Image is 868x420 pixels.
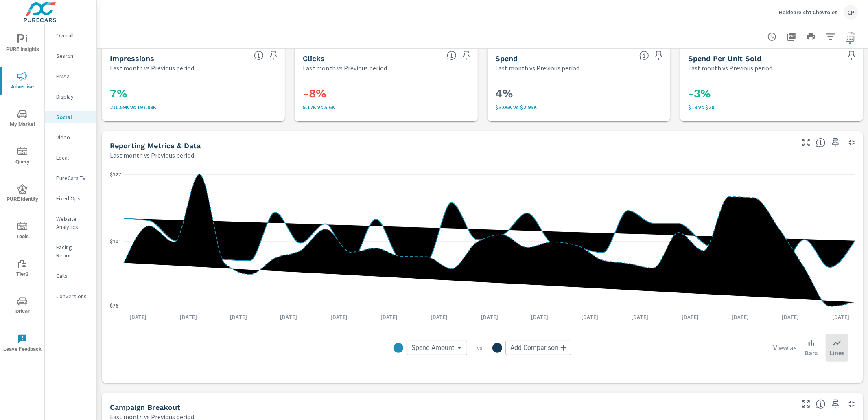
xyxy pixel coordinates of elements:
text: $101 [110,239,121,244]
span: Query [3,147,42,167]
button: Select Date Range [842,29,858,45]
p: [DATE] [475,313,504,321]
h5: Spend Per Unit Sold [688,54,761,63]
div: Display [45,90,96,103]
span: Tools [3,222,42,242]
span: PURE Insights [3,34,42,54]
span: Save this to your personalized report [267,49,280,62]
p: Last month vs Previous period [110,150,194,160]
div: Video [45,131,96,143]
h5: Impressions [110,54,154,63]
p: [DATE] [726,313,754,321]
p: $19 vs $20 [688,104,855,110]
p: [DATE] [776,313,805,321]
div: Fixed Ops [45,192,96,205]
h5: Reporting Metrics & Data [110,141,201,150]
span: My Market [3,109,42,129]
div: nav menu [0,24,44,362]
p: [DATE] [124,313,152,321]
div: PMAX [45,70,96,82]
button: Minimize Widget [845,398,858,411]
div: Pacing Report [45,241,96,262]
p: Last month vs Previous period [496,63,580,73]
span: This is a summary of Social performance results by campaign. Each column can be sorted. [816,399,826,409]
p: Pacing Report [56,243,90,259]
p: Lines [830,348,844,358]
p: [DATE] [826,313,855,321]
p: Website Analytics [56,215,90,231]
span: Understand Social data over time and see how metrics compare to each other. [816,138,826,147]
h3: -8% [303,87,470,101]
p: Fixed Ops [56,194,90,202]
p: $3,056 vs $2,951 [496,104,662,110]
p: [DATE] [174,313,203,321]
h5: Spend [496,54,518,63]
p: Display [56,92,90,101]
span: The number of times an ad was clicked by a consumer. [447,51,457,60]
text: $76 [110,303,118,309]
span: Spend Amount [411,344,454,352]
span: Save this to your personalized report [829,398,842,411]
div: Conversions [45,290,96,302]
p: [DATE] [575,313,604,321]
span: Add Comparison [510,344,558,352]
button: Make Fullscreen [800,398,813,411]
div: PureCars TV [45,172,96,184]
span: Advertise [3,72,42,92]
span: Save this to your personalized report [460,49,473,62]
div: Local [45,152,96,164]
p: Conversions [56,292,90,300]
p: [DATE] [224,313,253,321]
p: 210.59K vs 197.08K [110,104,277,110]
button: Apply Filters [822,29,839,45]
p: Last month vs Previous period [110,63,194,73]
p: [DATE] [525,313,554,321]
h5: Campaign Breakout [110,403,180,411]
span: Tier2 [3,259,42,279]
h3: 4% [496,87,662,101]
p: Last month vs Previous period [303,63,387,73]
span: Save this to your personalized report [829,136,842,149]
p: vs [467,344,492,352]
button: Print Report [803,29,819,45]
span: Leave Feedback [3,334,42,354]
p: [DATE] [274,313,303,321]
p: [DATE] [626,313,654,321]
button: "Export Report to PDF" [783,29,800,45]
p: Search [56,52,90,60]
p: PMAX [56,72,90,80]
h6: View as [773,344,797,352]
p: Bars [805,348,818,358]
p: Local [56,154,90,162]
p: PureCars TV [56,174,90,182]
div: Add Comparison [505,341,571,355]
p: Video [56,133,90,141]
h3: -3% [688,87,855,101]
p: 5,172 vs 5,602 [303,104,470,110]
div: Overall [45,29,96,42]
text: $127 [110,172,121,178]
p: Overall [56,31,90,40]
span: Save this to your personalized report [652,49,665,62]
button: Make Fullscreen [800,136,813,149]
p: [DATE] [676,313,704,321]
h5: Clicks [303,54,325,63]
span: Save this to your personalized report [845,49,858,62]
h3: 7% [110,87,277,101]
button: Minimize Widget [845,136,858,149]
p: [DATE] [375,313,403,321]
div: Calls [45,270,96,282]
span: The number of times an ad was shown on your behalf. [254,51,264,60]
div: CP [844,5,858,20]
div: Spend Amount [407,341,467,355]
div: Website Analytics [45,213,96,233]
p: [DATE] [325,313,353,321]
span: Driver [3,297,42,317]
p: [DATE] [425,313,453,321]
div: Social [45,111,96,123]
span: The amount of money spent on advertising during the period. [639,51,649,60]
p: Last month vs Previous period [688,63,772,73]
span: PURE Identity [3,184,42,204]
p: Social [56,113,90,121]
p: Heidebreicht Chevrolet [779,9,837,16]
